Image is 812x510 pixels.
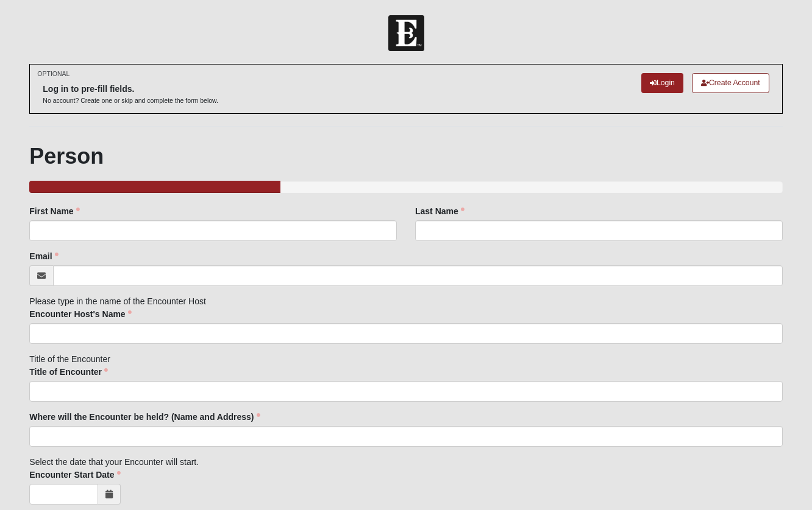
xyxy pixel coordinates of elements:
[29,143,782,169] h1: Person
[43,84,218,94] h6: Log in to pre-fill fields.
[43,96,218,105] p: No account? Create one or skip and complete the form below.
[415,205,465,217] label: Last Name
[388,15,424,51] img: Church of Eleven22 Logo
[29,366,108,378] label: Title of Encounter
[692,73,769,93] a: Create Account
[29,308,131,320] label: Encounter Host's Name
[29,250,58,262] label: Email
[37,69,69,79] small: OPTIONAL
[641,73,683,93] a: Login
[29,205,79,217] label: First Name
[29,469,120,481] label: Encounter Start Date
[29,411,260,423] label: Where will the Encounter be held? (Name and Address)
